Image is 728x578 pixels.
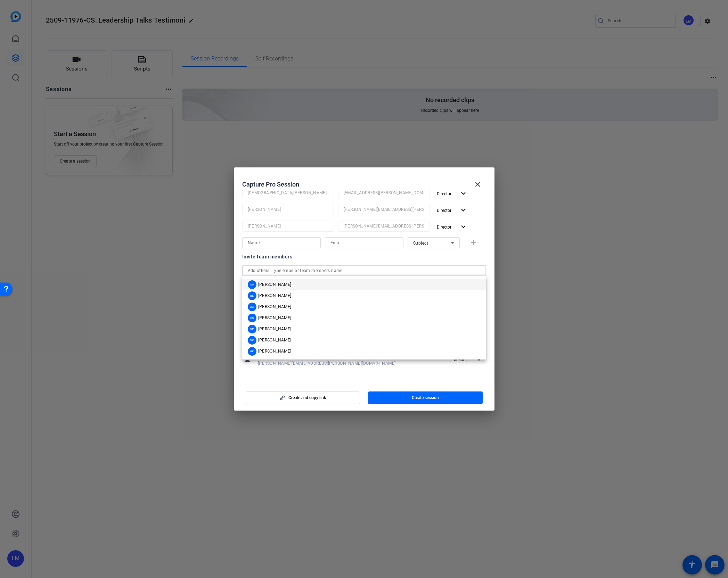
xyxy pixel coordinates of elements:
mat-icon: expand_more [459,206,468,215]
button: Director [450,353,486,366]
span: Director [437,225,451,230]
mat-icon: expand_more [459,223,468,231]
span: Director [437,208,451,213]
div: BL [248,291,256,300]
div: CS [248,314,256,322]
button: Director [434,221,471,233]
input: Email... [344,205,424,214]
div: AP [248,280,256,289]
div: HK [248,347,256,356]
input: Email... [330,239,398,247]
input: Email... [344,189,424,197]
input: Name... [248,239,315,247]
mat-icon: close [474,180,482,189]
div: DP [248,325,256,333]
div: DK [248,336,256,345]
mat-icon: person [242,354,253,365]
span: Director [452,357,467,362]
div: BC [248,303,256,311]
span: Director [437,191,451,196]
input: Name... [248,189,328,197]
input: Name... [248,205,328,214]
span: [PERSON_NAME] [258,315,292,321]
div: Invite team members [242,253,486,261]
button: Create session [368,391,483,404]
mat-icon: expand_more [459,189,468,198]
span: Subject [413,241,428,246]
button: Director [434,187,471,200]
span: [PERSON_NAME] [258,337,292,343]
button: Director [434,204,471,216]
span: Create and copy link [288,395,326,401]
span: [PERSON_NAME][EMAIL_ADDRESS][PERSON_NAME][DOMAIN_NAME] [258,361,396,366]
input: Name... [248,222,328,230]
input: Email... [344,222,424,230]
span: [PERSON_NAME] [258,326,292,332]
button: Create and copy link [246,391,360,404]
input: Add others: Type email or team members name [248,266,481,275]
span: [PERSON_NAME] [258,293,292,298]
span: Create session [412,395,439,401]
span: [PERSON_NAME] [258,348,292,354]
mat-icon: expand_more [475,355,483,364]
div: Capture Pro Session [242,176,486,193]
span: [PERSON_NAME] [258,304,292,309]
span: [PERSON_NAME] [258,282,292,287]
